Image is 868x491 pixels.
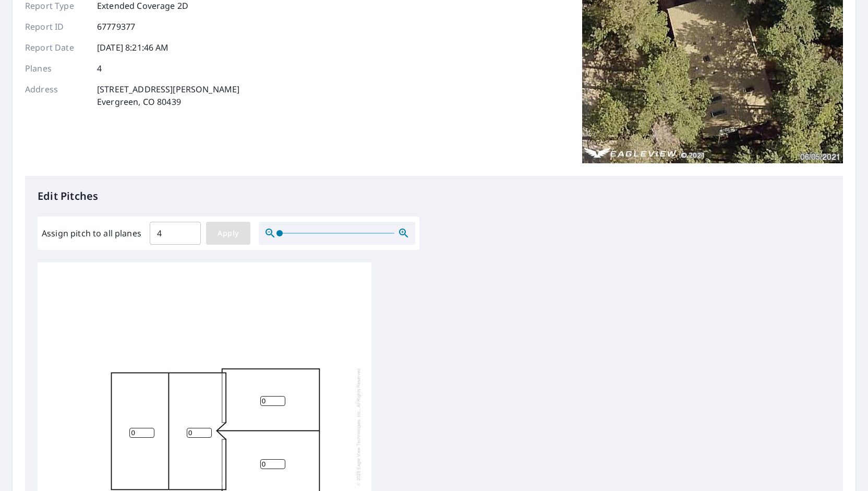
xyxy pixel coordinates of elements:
button: Apply [206,222,250,245]
p: Report ID [25,20,88,33]
p: Planes [25,62,88,75]
span: Apply [214,227,242,240]
p: [STREET_ADDRESS][PERSON_NAME] Evergreen, CO 80439 [97,83,239,108]
p: [DATE] 8:21:46 AM [97,41,169,54]
label: Assign pitch to all planes [42,227,141,239]
p: 4 [97,62,102,75]
input: 00.0 [150,219,201,248]
p: 67779377 [97,20,135,33]
p: Address [25,83,88,108]
p: Report Date [25,41,88,54]
p: Edit Pitches [38,188,830,204]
